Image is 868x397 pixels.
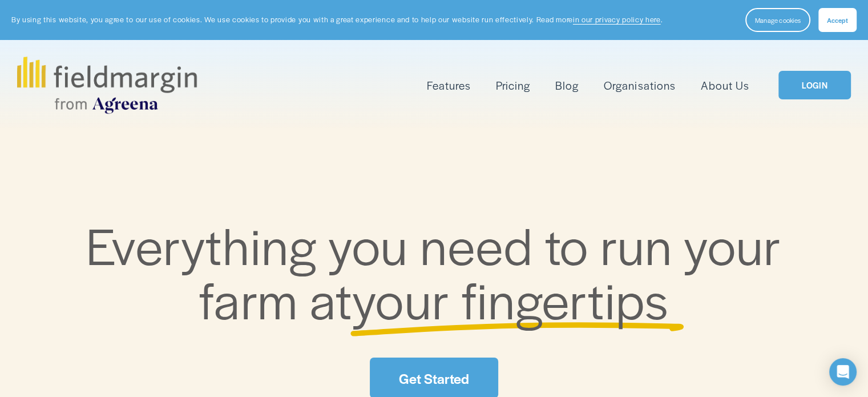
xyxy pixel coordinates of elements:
[86,208,793,335] span: Everything you need to run your farm at
[427,77,471,94] span: Features
[701,76,749,95] a: About Us
[427,76,471,95] a: folder dropdown
[829,358,857,386] div: Open Intercom Messenger
[745,8,810,32] button: Manage cookies
[17,57,196,114] img: fieldmargin.com
[778,71,850,100] a: LOGIN
[827,15,848,25] span: Accept
[11,14,663,25] p: By using this website, you agree to our use of cookies. We use cookies to provide you with a grea...
[818,8,857,32] button: Accept
[352,263,669,334] span: your fingertips
[573,14,661,25] a: in our privacy policy here
[496,76,530,95] a: Pricing
[604,76,675,95] a: Organisations
[555,76,579,95] a: Blog
[755,15,801,25] span: Manage cookies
